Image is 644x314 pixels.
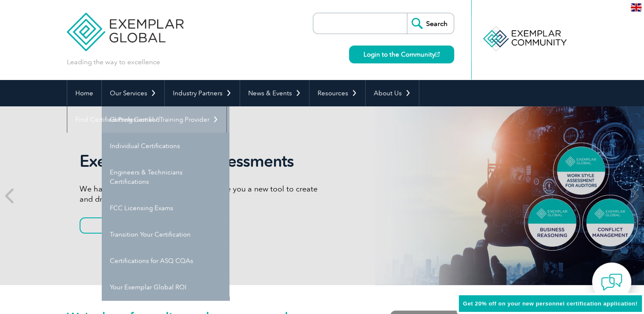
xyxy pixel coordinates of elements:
a: Home [67,80,101,106]
a: About Us [366,80,419,106]
a: Certifications for ASQ CQAs [102,248,229,274]
a: Find Certified Professional / Training Provider [67,106,226,133]
a: Individual Certifications [102,133,229,159]
input: Search [407,13,454,34]
a: FCC Licensing Exams [102,195,229,221]
p: We have partnered with TalentClick to give you a new tool to create and drive high-performance teams [80,184,322,204]
span: Get 20% off on your new personnel certification application! [463,300,638,307]
a: Login to the Community [349,46,454,63]
a: Resources [309,80,365,106]
a: News & Events [240,80,309,106]
img: en [631,3,641,11]
a: Industry Partners [165,80,240,106]
a: Our Services [102,80,164,106]
a: Your Exemplar Global ROI [102,274,229,300]
a: Transition Your Certification [102,221,229,248]
a: Learn More [80,217,168,234]
img: contact-chat.png [601,271,622,293]
a: Engineers & Technicians Certifications [102,159,229,195]
p: Leading the way to excellence [67,57,160,67]
h2: Exemplar Global Assessments [80,151,322,171]
img: open_square.png [435,52,440,57]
